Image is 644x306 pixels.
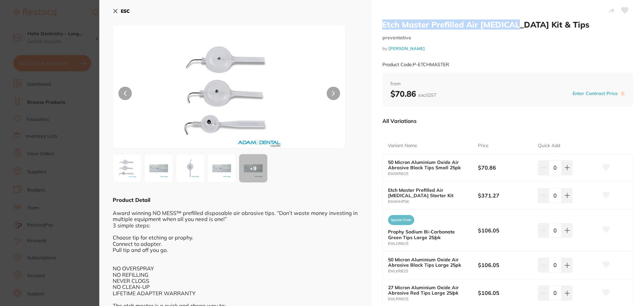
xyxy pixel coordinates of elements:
img: QjI1LmpwZw [178,156,202,180]
b: Product Detail [113,196,150,203]
b: Etch Master Prefilled Air [MEDICAL_DATA] Starter Kit [388,187,469,198]
div: + 9 [239,154,267,182]
b: ESC [121,8,130,14]
p: All Variations [382,118,417,124]
small: EMSKRB25 [388,172,478,176]
img: SE1BU1RFUi5qcGc [115,156,139,180]
img: SE1BU1RFUi5qcGc [160,42,299,148]
p: Price [478,142,489,149]
span: Special Order [388,215,414,225]
small: EMLRRB25 [388,297,478,301]
img: QjI1LmpwZw [210,156,234,180]
b: $106.05 [478,261,532,269]
small: EMLKRB25 [388,269,478,273]
small: EMLGRB25 [388,242,478,246]
b: $106.05 [478,289,532,297]
small: by [382,46,633,51]
b: 27 Micron Aluminium Oxide Air Abrasive Red Tips Large 25/pk [388,285,469,296]
button: +9 [239,154,268,183]
p: Variant Name [388,142,417,149]
p: Quick Add [538,142,560,149]
button: Enter Contract Price [571,90,620,97]
b: $70.86 [390,89,436,99]
button: ESC [113,5,130,17]
span: from [390,81,625,87]
small: preventative [382,35,633,41]
b: $106.05 [478,227,532,234]
a: [PERSON_NAME] [388,46,425,51]
b: $70.86 [478,164,532,171]
small: Product Code: P-ETCHMASTER [382,62,449,68]
b: Prophy Sodium Bi-Carbonate Green Tips Large 25/pk [388,229,469,240]
h2: Etch Master Prefilled Air [MEDICAL_DATA] Kit & Tips [382,19,633,30]
b: $371.27 [478,192,532,199]
b: 50 Micron Aluminium Oxide Air Abrasive Black Tips Large 25pk [388,257,469,268]
img: QjI1LmpwZw [147,156,171,180]
b: 50 Micron Aluminium Oxide Air Abrasive Black Tips Small 25pk [388,160,469,170]
small: EM4HHPSK [388,200,478,204]
label: i [620,91,625,96]
span: excl. GST [418,92,436,98]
